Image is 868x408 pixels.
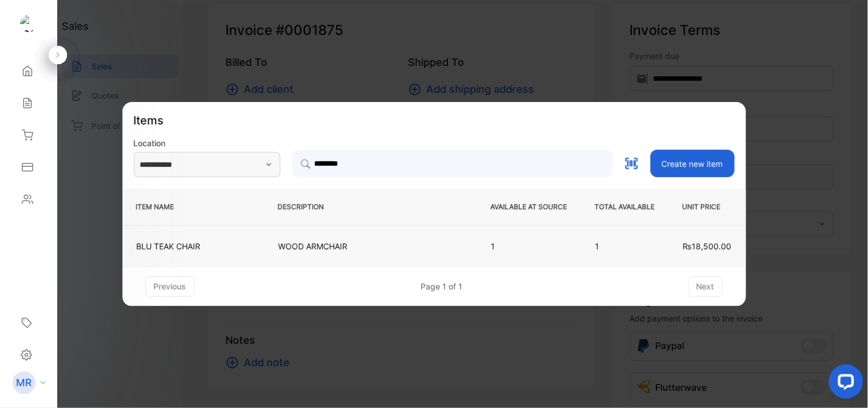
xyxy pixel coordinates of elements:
[683,241,732,251] span: ₨18,500.00
[145,276,195,297] button: previous
[683,202,732,212] p: UNIT PRICE
[279,240,463,252] p: WOOD ARMCHAIR
[134,112,164,129] p: Items
[688,276,723,297] button: next
[820,360,868,408] iframe: LiveChat chat widget
[136,202,251,212] p: ITEM NAME
[17,375,32,390] p: MR
[596,240,655,252] p: 1
[595,202,655,212] p: TOTAL AVAILABLE
[491,202,568,212] p: AVAILABLE AT SOURCE
[492,240,567,252] p: 1
[278,202,463,212] p: DESCRIPTION
[20,15,37,32] img: logo
[421,280,462,292] div: Page 1 of 1
[137,240,250,252] p: BLU TEAK CHAIR
[651,150,735,177] button: Create new item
